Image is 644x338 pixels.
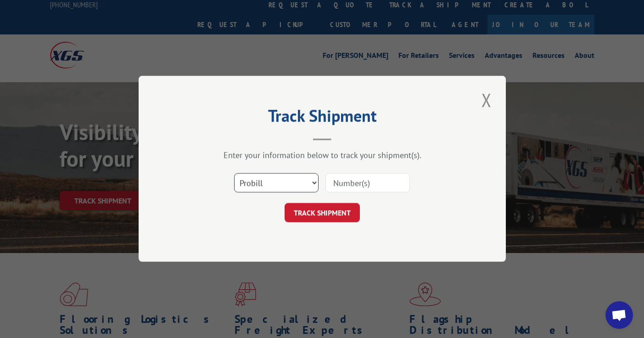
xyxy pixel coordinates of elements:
[325,174,410,193] input: Number(s)
[185,109,460,127] h2: Track Shipment
[479,87,494,113] button: Close modal
[285,203,360,223] button: TRACK SHIPMENT
[605,301,633,329] a: Open chat
[185,150,460,161] div: Enter your information below to track your shipment(s).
